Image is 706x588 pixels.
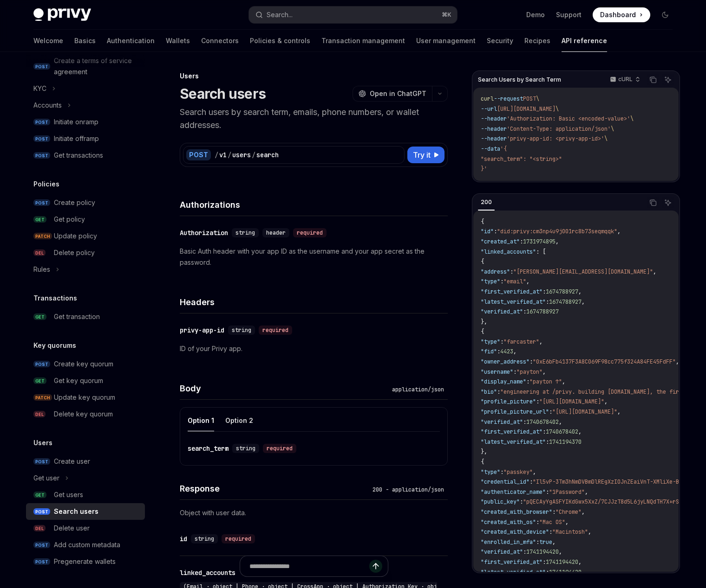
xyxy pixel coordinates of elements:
[478,76,561,83] span: Search Users by Search Term
[54,523,90,534] div: Delete user
[543,558,546,566] span: :
[562,378,565,385] span: ,
[481,378,526,385] span: "display_name"
[481,288,543,295] span: "first_verified_at"
[166,30,190,52] a: Wallets
[559,548,562,556] span: ,
[559,418,562,426] span: ,
[481,308,523,315] span: "verified_at"
[503,468,533,476] span: "passkey"
[235,229,255,236] span: string
[26,211,145,228] a: GETGet policy
[523,95,536,102] span: POST
[658,7,673,22] button: Toggle dark mode
[497,228,617,235] span: "did:privy:cm3np4u9j001rc8b73seqmqqk"
[33,377,46,384] span: GET
[516,368,543,376] span: "payton"
[588,528,591,536] span: ,
[180,85,266,102] h1: Search users
[481,328,484,335] span: {
[526,10,545,19] a: Demo
[481,548,523,556] span: "verified_at"
[549,298,582,306] span: 1674788927
[33,135,50,142] span: POST
[524,30,550,52] a: Recipes
[33,437,52,448] h5: Users
[617,408,621,415] span: ,
[252,150,255,160] div: /
[585,488,588,496] span: ,
[442,11,451,19] span: ⌘ K
[494,95,523,102] span: --request
[54,489,83,500] div: Get users
[481,338,500,345] span: "type"
[507,135,604,142] span: 'privy-app-id: <privy-app-id>'
[546,488,549,496] span: :
[549,438,582,446] span: 1741194370
[500,338,503,345] span: :
[526,548,559,556] span: 1741194420
[263,444,296,453] div: required
[549,528,552,536] span: :
[546,288,578,295] span: 1674788927
[33,394,52,401] span: PATCH
[180,198,448,211] h4: Authorizations
[549,408,552,415] span: :
[186,149,211,160] div: POST
[497,388,500,396] span: :
[562,30,607,52] a: API reference
[481,408,549,415] span: "profile_picture_url"
[249,6,457,23] button: Search...⌘K
[180,343,448,354] p: ID of your Privy app.
[33,473,59,484] div: Get user
[481,508,552,516] span: "created_with_browser"
[33,411,46,418] span: DEL
[523,238,556,245] span: 1731974895
[33,458,50,465] span: POST
[546,438,549,446] span: :
[180,228,228,237] div: Authorization
[26,356,145,372] a: POSTCreate key quorum
[481,218,484,225] span: {
[54,230,97,242] div: Update policy
[507,115,630,122] span: 'Authorization: Basic <encoded-value>'
[107,30,155,52] a: Authentication
[536,398,539,405] span: :
[552,538,556,546] span: ,
[481,428,543,435] span: "first_verified_at"
[54,214,85,225] div: Get policy
[26,389,145,406] a: PATCHUpdate key quorum
[617,228,621,235] span: ,
[565,518,569,526] span: ,
[232,150,251,160] div: users
[259,326,292,335] div: required
[481,125,507,133] span: --header
[600,10,636,19] span: Dashboard
[500,145,507,153] span: '{
[33,216,46,223] span: GET
[481,398,536,405] span: "profile_picture"
[188,409,214,431] button: Option 1
[662,197,674,209] button: Ask AI
[676,358,679,365] span: ,
[536,95,539,102] span: \
[369,560,382,573] button: Send message
[662,74,674,86] button: Ask AI
[54,392,115,403] div: Update key quorum
[250,30,310,52] a: Policies & controls
[26,520,145,537] a: DELDelete user
[500,348,513,355] span: 4423
[54,358,113,370] div: Create key quorum
[556,238,559,245] span: ,
[321,30,405,52] a: Transaction management
[604,398,608,405] span: ,
[539,538,552,546] span: true
[26,228,145,244] a: PATCHUpdate policy
[647,74,659,86] button: Copy the contents from the code block
[215,150,218,160] div: /
[611,125,614,133] span: \
[481,248,536,256] span: "linked_accounts"
[543,288,546,295] span: :
[481,278,500,285] span: "type"
[407,147,445,163] button: Try it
